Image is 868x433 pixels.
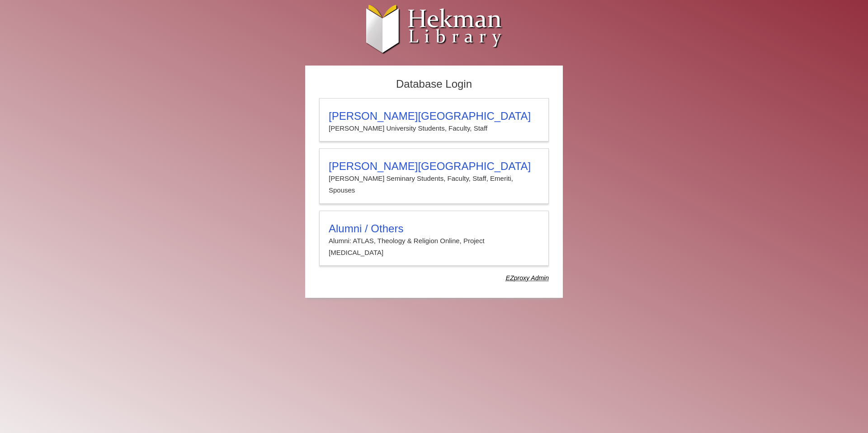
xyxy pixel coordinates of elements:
a: [PERSON_NAME][GEOGRAPHIC_DATA][PERSON_NAME] University Students, Faculty, Staff [319,98,549,141]
h3: [PERSON_NAME][GEOGRAPHIC_DATA] [329,160,539,173]
h3: [PERSON_NAME][GEOGRAPHIC_DATA] [329,110,539,122]
h3: Alumni / Others [329,222,539,235]
p: Alumni: ATLAS, Theology & Religion Online, Project [MEDICAL_DATA] [329,235,539,259]
p: [PERSON_NAME] University Students, Faculty, Staff [329,122,539,134]
p: [PERSON_NAME] Seminary Students, Faculty, Staff, Emeriti, Spouses [329,173,539,197]
a: [PERSON_NAME][GEOGRAPHIC_DATA][PERSON_NAME] Seminary Students, Faculty, Staff, Emeriti, Spouses [319,148,549,204]
summary: Alumni / OthersAlumni: ATLAS, Theology & Religion Online, Project [MEDICAL_DATA] [329,222,539,259]
dfn: Use Alumni login [506,274,549,282]
h2: Database Login [315,75,553,94]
